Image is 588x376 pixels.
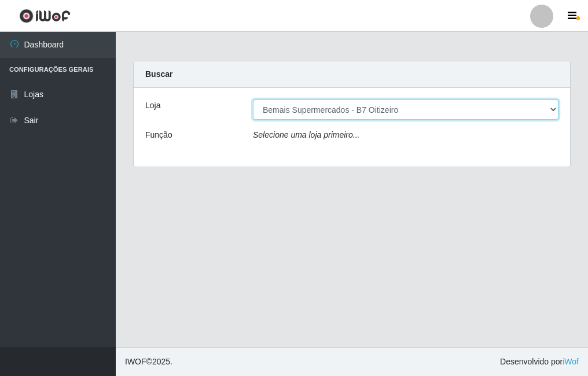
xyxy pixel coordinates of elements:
[125,357,146,366] span: IWOF
[19,9,71,23] img: CoreUI Logo
[500,356,579,368] span: Desenvolvido por
[253,130,359,139] i: Selecione uma loja primeiro...
[145,69,172,79] strong: Buscar
[125,356,172,368] span: © 2025 .
[145,99,160,112] label: Loja
[145,129,172,141] label: Função
[563,357,579,366] a: iWof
